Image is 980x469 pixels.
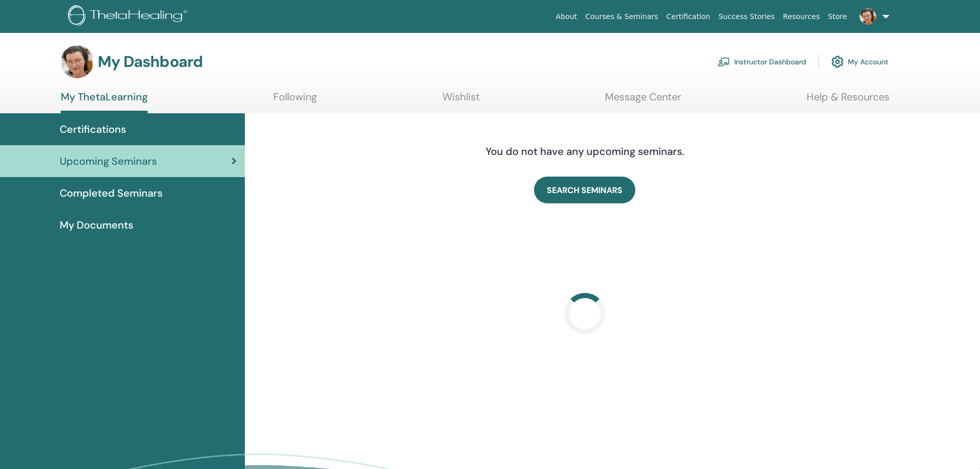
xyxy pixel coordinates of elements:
[423,145,747,158] h4: You do not have any upcoming seminars.
[715,7,779,26] a: Success Stories
[831,53,844,71] img: cog.svg
[551,7,581,26] a: About
[61,91,148,113] a: My ThetaLearning
[824,7,851,26] a: Store
[779,7,824,26] a: Resources
[273,91,317,111] a: Following
[605,91,681,111] a: Message Center
[60,121,126,137] span: Certifications
[61,45,94,78] img: default.jpg
[60,217,133,233] span: My Documents
[534,177,635,203] a: SEARCH SEMINARS
[718,57,730,66] img: chalkboard-teacher.svg
[68,5,191,28] img: logo.png
[60,153,157,169] span: Upcoming Seminars
[718,50,806,73] a: Instructor Dashboard
[547,185,622,196] span: SEARCH SEMINARS
[831,50,888,73] a: My Account
[60,185,163,201] span: Completed Seminars
[662,7,714,26] a: Certification
[98,53,203,71] h3: My Dashboard
[442,91,480,111] a: Wishlist
[581,7,663,26] a: Courses & Seminars
[807,91,889,111] a: Help & Resources
[860,8,876,25] img: default.jpg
